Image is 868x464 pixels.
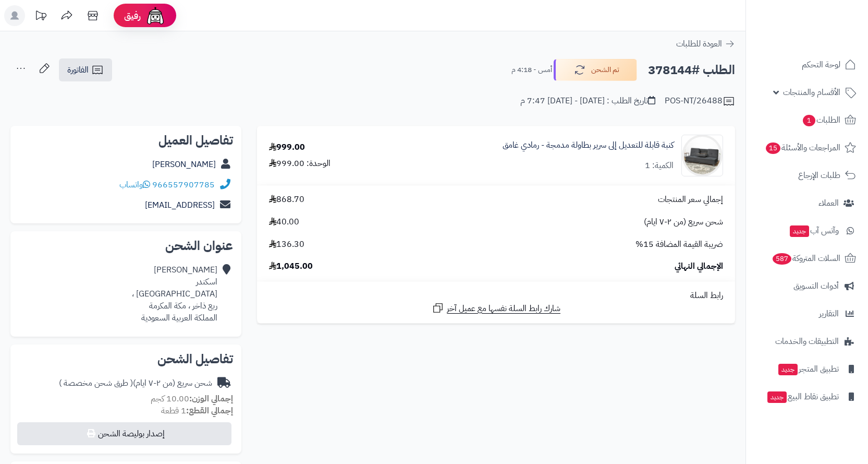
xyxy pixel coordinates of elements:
[503,139,674,151] a: كنبة قابلة للتعديل إلى سرير بطاولة مدمجة - رمادي غامق
[819,306,839,321] span: التقارير
[19,240,233,252] h2: عنوان الشحن
[752,108,862,133] a: الطلبات1
[818,196,839,210] span: العملاء
[752,246,862,271] a: السلات المتروكة587
[554,59,637,81] button: تم الشحن
[658,194,723,206] span: إجمالي سعر المنتجات
[682,135,723,176] img: 1747747468-1-90x90.jpg
[752,384,862,409] a: تطبيق نقاط البيعجديد
[161,404,233,417] small: 1 قطعة
[675,260,723,272] span: الإجمالي النهائي
[151,392,233,405] small: 10.00 كجم
[269,260,313,272] span: 1,045.00
[752,356,862,382] a: تطبيق المتجرجديد
[676,38,735,50] a: العودة للطلبات
[665,95,735,108] div: POS-NT/26488
[752,163,862,188] a: طلبات الإرجاع
[752,273,862,299] a: أدوات التسويق
[432,302,560,315] a: شارك رابط السلة نفسها مع عميل آخر
[773,253,791,265] span: 587
[67,64,89,76] span: الفاتورة
[676,38,722,50] span: العودة للطلبات
[752,191,862,216] a: العملاء
[17,422,231,445] button: إصدار بوليصة الشحن
[124,9,141,22] span: رفيق
[19,134,233,147] h2: تفاصيل العميل
[152,179,215,191] a: 966557907785
[752,301,862,326] a: التقارير
[261,290,731,302] div: رابط السلة
[145,199,215,211] a: [EMAIL_ADDRESS]
[772,251,840,266] span: السلات المتروكة
[644,216,723,228] span: شحن سريع (من ٢-٧ ايام)
[790,225,809,237] span: جديد
[186,404,233,417] strong: إجمالي القطع:
[767,391,787,403] span: جديد
[765,140,840,155] span: المراجعات والأسئلة
[119,179,150,191] a: واتساب
[447,303,560,315] span: شارك رابط السلة نفسها مع عميل آخر
[269,239,304,251] span: 136.30
[789,223,839,238] span: وآتس آب
[59,377,212,389] div: شحن سريع (من ٢-٧ ايام)
[775,334,839,349] span: التطبيقات والخدمات
[520,95,655,107] div: تاريخ الطلب : [DATE] - [DATE] 7:47 م
[778,364,798,375] span: جديد
[59,377,133,389] span: ( طرق شحن مخصصة )
[766,142,780,154] span: 15
[752,218,862,243] a: وآتس آبجديد
[511,65,552,75] small: أمس - 4:18 م
[783,85,840,100] span: الأقسام والمنتجات
[59,58,112,81] a: الفاتورة
[648,60,735,81] h2: الطلب #378144
[777,362,839,376] span: تطبيق المتجر
[145,5,166,26] img: ai-face.png
[269,216,299,228] span: 40.00
[28,5,54,29] a: تحديثات المنصة
[797,28,858,50] img: logo-2.png
[269,158,331,170] div: الوحدة: 999.00
[803,115,815,126] span: 1
[152,158,216,171] a: [PERSON_NAME]
[269,194,304,206] span: 868.70
[752,329,862,354] a: التطبيقات والخدمات
[766,389,839,404] span: تطبيق نقاط البيع
[802,57,840,72] span: لوحة التحكم
[752,135,862,160] a: المراجعات والأسئلة15
[19,353,233,365] h2: تفاصيل الشحن
[802,113,840,127] span: الطلبات
[189,392,233,405] strong: إجمالي الوزن:
[635,239,723,251] span: ضريبة القيمة المضافة 15%
[798,168,840,183] span: طلبات الإرجاع
[645,160,674,172] div: الكمية: 1
[793,279,839,293] span: أدوات التسويق
[752,52,862,77] a: لوحة التحكم
[269,141,305,153] div: 999.00
[132,264,217,324] div: [PERSON_NAME] اسكندر [GEOGRAPHIC_DATA] ، ربع ذاخر ، مكة المكرمة المملكة العربية السعودية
